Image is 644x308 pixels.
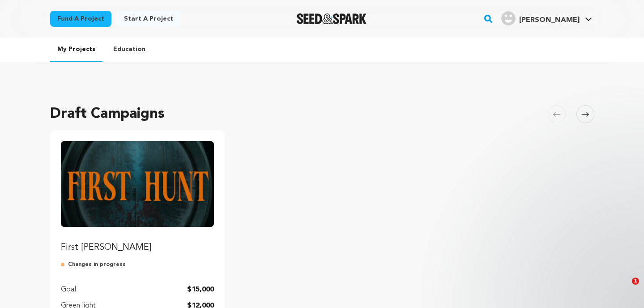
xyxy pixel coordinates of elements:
a: Fund a project [50,11,111,27]
span: [PERSON_NAME] [519,17,580,24]
a: My Projects [50,38,102,62]
a: Start a project [117,11,180,27]
div: Freeman M.'s Profile [501,11,580,26]
h2: Draft Campaigns [50,103,165,125]
a: Seed&Spark Homepage [297,13,367,24]
span: 1 [632,278,639,285]
img: submitted-for-review.svg [61,261,68,268]
p: Changes in progress [61,261,214,268]
p: First [PERSON_NAME] [61,241,214,254]
a: Freeman M.'s Profile [499,9,594,26]
p: $15,000 [187,284,214,295]
a: Fund First Hunt [61,141,214,254]
p: Goal [61,284,76,295]
span: Freeman M.'s Profile [499,9,594,28]
img: Seed&Spark Logo Dark Mode [297,13,367,24]
img: user.png [501,11,516,26]
iframe: Intercom live chat [614,278,635,299]
a: Education [106,38,153,61]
